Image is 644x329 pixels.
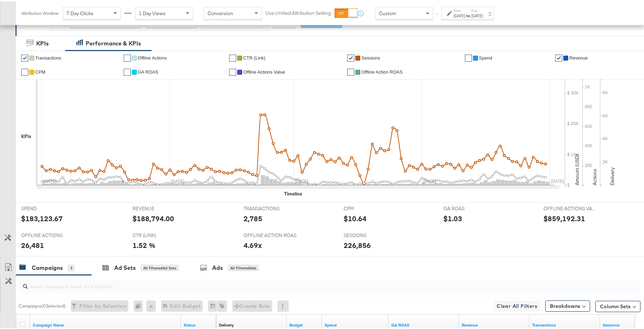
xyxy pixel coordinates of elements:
[124,67,131,74] a: ✔
[139,9,166,15] span: 1 Day Views
[114,262,136,271] div: Ad Sets
[184,321,213,327] a: Shows the current state of your Ad Campaign.
[344,239,371,249] div: 226,856
[21,231,74,237] span: OFFLINE ACTIONS
[229,53,236,60] a: ✔
[229,67,236,74] a: ✔
[21,204,74,211] span: SPEND
[344,204,397,211] span: CPM
[33,321,178,327] a: Your campaign name.
[569,54,588,59] span: Revenue
[212,262,223,271] div: Ads
[443,212,462,222] div: $1.03
[21,67,28,74] a: ✔
[344,231,397,237] span: SESSIONS
[243,68,285,73] span: Offline Actions Value
[347,53,354,60] a: ✔
[244,239,262,249] div: 4.69x
[138,54,167,59] span: Offline Actions
[21,239,44,249] div: 26,481
[454,7,465,12] label: Start:
[595,299,640,311] button: Column Sets
[471,12,483,17] div: [DATE]
[21,212,63,222] div: $183,123.67
[244,204,296,211] span: TRANSACTIONS
[133,231,185,237] span: CTR (LINK)
[35,54,61,59] span: Transactions
[532,321,597,327] a: Transactions - The total number of transactions
[544,204,596,211] span: OFFLINE ACTIONS VALUE
[479,54,492,59] span: Spend
[244,231,296,237] span: OFFLINE ACTION ROAS
[443,204,496,211] span: GA ROAS
[544,212,585,222] div: $859,192.31
[133,204,185,211] span: REVENUE
[219,321,234,327] a: Reflects the ability of your Ad Campaign to achieve delivery based on ad states, schedule and bud...
[133,239,155,249] div: 1.52 %
[494,299,540,310] button: Clear All Filters
[28,275,584,289] input: Search Campaigns by Name, ID or Objective
[325,321,386,327] a: The total amount spent to date.
[454,12,465,17] div: [DATE]
[134,299,146,310] div: 0
[141,263,179,270] div: All Filtered Ad Sets
[347,67,354,74] a: ✔
[497,300,537,309] span: Clear All Filters
[609,166,615,184] text: Delivery
[21,10,59,14] div: Attribution Window:
[361,68,403,73] span: Offline Action ROAS
[219,321,234,327] div: Delivery
[574,153,580,184] text: Amount (USD)
[591,167,598,184] text: Actions
[284,189,302,196] div: Timeline
[68,263,74,270] div: 3
[462,321,527,327] a: Transaction Revenue - The total sale revenue (excluding shipping and tax) of the transaction
[32,262,63,271] div: Campaigns
[35,68,45,73] span: CPM
[465,12,471,17] strong: to
[228,263,259,270] div: All Filtered Ads
[391,321,456,327] a: GA roas
[67,9,93,15] span: 7 Day Clicks
[19,302,66,308] div: Campaigns ( 0 Selected)
[361,54,380,59] span: Sessions
[243,54,265,59] span: CTR (Link)
[133,212,174,222] div: $188,794.00
[471,7,483,12] label: End:
[434,12,441,14] span: ↑
[344,212,367,222] div: $10.64
[21,53,28,60] a: ✔
[208,9,233,15] span: Conversion
[86,38,141,46] div: Performance & KPIs
[465,53,472,60] a: ✔
[36,38,49,46] div: KPIs
[379,9,396,15] span: Custom
[21,132,31,138] div: KPIs
[265,8,332,15] label: Use Unified Attribution Setting:
[555,53,562,60] a: ✔
[289,321,319,327] a: The maximum amount you're willing to spend on your ads, on average each day or over the lifetime ...
[124,53,131,60] a: ✔
[138,68,159,73] span: GA ROAS
[244,212,262,222] div: 2,785
[545,299,590,310] button: Breakdowns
